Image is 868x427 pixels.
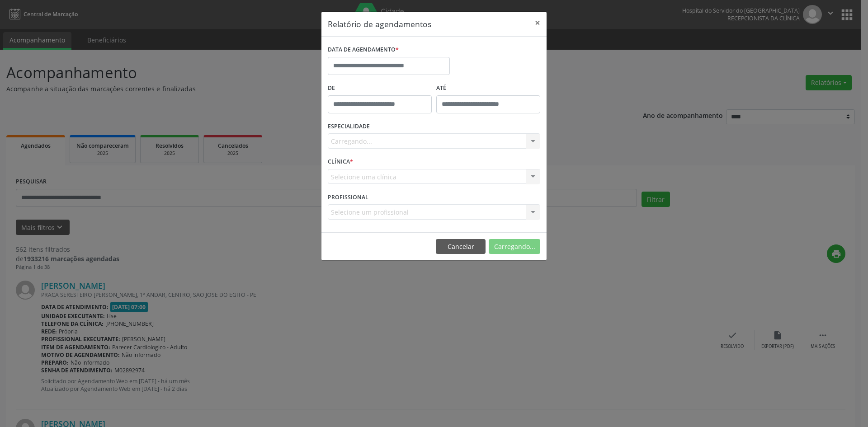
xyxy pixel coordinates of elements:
button: Close [528,12,547,34]
button: Carregando... [489,239,540,254]
label: ESPECIALIDADE [328,120,370,134]
label: ATÉ [436,81,540,95]
label: PROFISSIONAL [328,190,368,204]
label: De [328,81,432,95]
button: Cancelar [436,239,486,254]
h5: Relatório de agendamentos [328,18,431,30]
label: DATA DE AGENDAMENTO [328,43,399,57]
label: CLÍNICA [328,155,353,169]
